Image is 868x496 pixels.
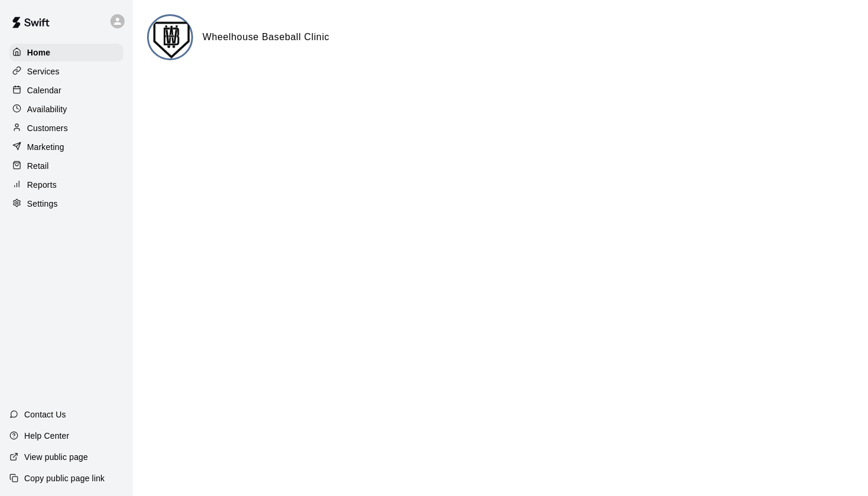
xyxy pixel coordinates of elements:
a: Home [9,44,123,61]
p: Copy public page link [24,472,105,484]
a: Marketing [9,138,123,156]
a: Customers [9,119,123,137]
a: Reports [9,176,123,194]
p: Retail [27,160,49,172]
a: Retail [9,157,123,175]
p: Contact Us [24,409,66,420]
h6: Wheelhouse Baseball Clinic [203,30,329,45]
p: View public page [24,451,88,463]
p: Services [27,66,60,77]
img: Wheelhouse Baseball Clinic logo [149,16,193,60]
a: Calendar [9,81,123,99]
p: Help Center [24,430,69,442]
p: Marketing [27,141,64,153]
a: Availability [9,100,123,118]
p: Calendar [27,84,61,96]
a: Services [9,63,123,80]
p: Reports [27,179,57,191]
p: Settings [27,198,58,210]
p: Home [27,47,51,58]
p: Availability [27,103,67,115]
a: Settings [9,195,123,213]
p: Customers [27,122,68,134]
